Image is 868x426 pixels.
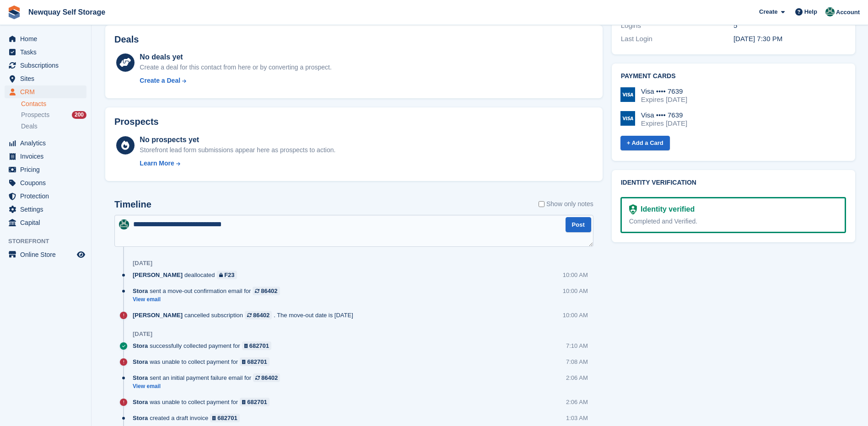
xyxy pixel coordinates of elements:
a: 86402 [253,287,280,295]
a: menu [5,190,86,202]
span: Prospects [21,111,49,119]
div: Last Login [621,34,733,44]
a: menu [5,46,86,59]
span: Stora [133,287,148,295]
div: 10:00 AM [563,311,588,319]
a: Newquay Self Storage [25,5,109,20]
div: 10:00 AM [563,287,588,295]
span: Stora [133,373,148,382]
img: JON [825,7,835,16]
div: deallocated [133,271,242,279]
div: Expires [DATE] [641,96,687,104]
span: Tasks [20,46,75,59]
div: 2:06 AM [566,373,588,382]
div: 682701 [217,414,237,422]
span: Capital [20,216,75,229]
div: Visa •••• 7639 [641,87,687,96]
div: created a draft invoice [133,414,244,422]
a: View email [133,383,285,390]
span: Create [759,7,777,16]
time: 2025-05-17 18:30:55 UTC [733,35,782,43]
div: successfully collected payment for [133,341,276,350]
span: Sites [20,72,75,85]
a: Preview store [75,249,86,260]
span: [PERSON_NAME] [133,311,183,319]
span: Help [804,7,817,16]
div: No prospects yet [140,134,335,145]
a: 86402 [245,311,272,319]
a: 86402 [253,373,280,382]
div: 1:03 AM [566,414,588,422]
a: Learn More [140,159,335,168]
div: 5 [733,21,846,31]
span: Stora [133,341,148,350]
div: Visa •••• 7639 [641,111,687,119]
div: 86402 [261,373,278,382]
a: menu [5,176,86,189]
div: cancelled subscription . The move-out date is [DATE] [133,311,358,319]
a: 682701 [240,398,270,406]
div: [DATE] [133,330,152,338]
a: 682701 [210,414,240,422]
input: Show only notes [539,199,545,209]
div: Learn More [140,159,174,168]
div: [DATE] [133,260,152,267]
a: menu [5,59,86,72]
img: stora-icon-8386f47178a22dfd0bd8f6a31ec36ba5ce8667c1dd55bd0f319d3a0aa187defe.svg [7,5,21,19]
span: Pricing [20,163,75,176]
span: Stora [133,357,148,366]
a: Prospects 200 [21,110,86,120]
a: menu [5,72,86,85]
h2: Prospects [114,117,159,127]
div: 200 [72,111,86,119]
h2: Identity verification [621,179,846,186]
a: menu [5,150,86,163]
div: 682701 [247,357,267,366]
div: Identity verified [637,204,695,215]
a: Contacts [21,100,86,108]
span: Subscriptions [20,59,75,72]
div: 682701 [247,398,267,406]
a: menu [5,248,86,261]
span: Invoices [20,150,75,163]
span: Storefront [8,237,91,246]
div: was unable to collect payment for [133,398,274,406]
label: Show only notes [539,199,593,209]
span: Analytics [20,137,75,149]
div: 2:06 AM [566,398,588,406]
a: menu [5,32,86,45]
a: menu [5,203,86,216]
img: Visa Logo [620,87,635,102]
span: Home [20,32,75,45]
div: 86402 [253,311,270,319]
a: menu [5,163,86,176]
div: Logins [621,21,733,31]
a: F23 [217,271,237,279]
div: Create a deal for this contact from here or by converting a prospect. [140,63,331,72]
div: Storefront lead form submissions appear here as prospects to action. [140,145,335,155]
div: 86402 [261,287,277,295]
button: Post [566,217,591,232]
div: Expires [DATE] [641,119,687,128]
h2: Timeline [114,199,151,210]
img: Identity Verification Ready [629,204,637,214]
span: Settings [20,203,75,216]
span: Coupons [20,176,75,189]
div: No deals yet [140,52,331,63]
div: 10:00 AM [563,271,588,279]
div: Create a Deal [140,76,180,85]
img: Visa Logo [620,111,635,126]
span: Deals [21,122,38,131]
div: sent an initial payment failure email for [133,373,285,382]
a: View email [133,296,285,304]
h2: Payment cards [621,73,846,80]
a: menu [5,85,86,98]
span: Account [836,8,860,17]
span: Stora [133,398,148,406]
a: Deals [21,122,86,131]
div: F23 [224,271,234,279]
div: 7:10 AM [566,341,588,350]
span: Stora [133,414,148,422]
h2: Deals [114,34,139,45]
span: Online Store [20,248,75,261]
